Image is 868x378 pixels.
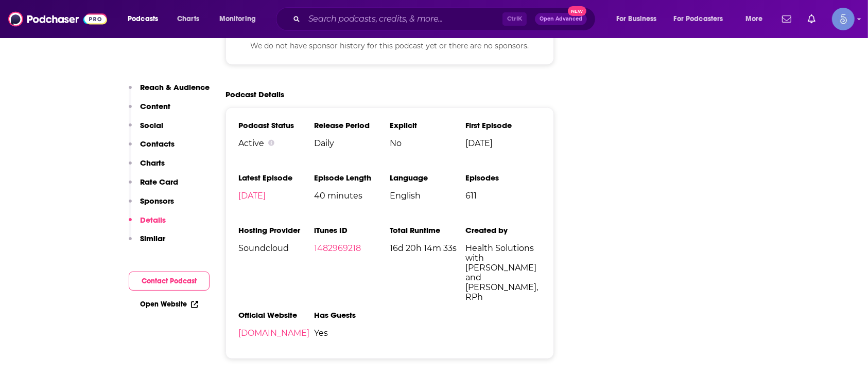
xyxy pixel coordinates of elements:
[238,40,541,51] p: We do not have sponsor history for this podcast yet or there are no sponsors.
[238,191,266,201] a: [DATE]
[129,196,174,215] button: Sponsors
[129,272,210,291] button: Contact Podcast
[140,139,175,149] p: Contacts
[616,12,657,26] span: For Business
[129,215,166,234] button: Details
[129,139,175,158] button: Contacts
[314,243,361,253] a: 1482969218
[314,310,390,320] h3: Has Guests
[832,8,855,30] button: Show profile menu
[177,12,199,26] span: Charts
[465,225,541,235] h3: Created by
[140,158,165,168] p: Charts
[314,328,390,338] span: Yes
[390,138,465,148] span: No
[465,191,541,201] span: 611
[140,177,178,187] p: Rate Card
[832,8,855,30] span: Logged in as Spiral5-G1
[314,173,390,183] h3: Episode Length
[304,11,502,27] input: Search podcasts, credits, & more...
[129,233,165,253] button: Similar
[212,11,269,27] button: open menu
[140,300,198,309] a: Open Website
[465,173,541,183] h3: Episodes
[120,11,171,27] button: open menu
[129,101,170,120] button: Content
[745,12,763,26] span: More
[140,82,210,92] p: Reach & Audience
[140,196,174,206] p: Sponsors
[465,138,541,148] span: [DATE]
[568,6,586,16] span: New
[609,11,670,27] button: open menu
[129,158,165,177] button: Charts
[225,89,284,99] h2: Podcast Details
[170,11,205,27] a: Charts
[238,328,309,338] a: [DOMAIN_NAME]
[314,138,390,148] span: Daily
[674,12,723,26] span: For Podcasters
[804,10,820,28] a: Show notifications dropdown
[238,138,314,148] div: Active
[390,225,465,235] h3: Total Runtime
[738,11,776,27] button: open menu
[238,243,314,253] span: Soundcloud
[286,7,605,31] div: Search podcasts, credits, & more...
[390,243,465,253] span: 16d 20h 14m 33s
[238,310,314,320] h3: Official Website
[140,233,165,243] p: Similar
[238,225,314,235] h3: Hosting Provider
[238,173,314,183] h3: Latest Episode
[140,215,166,225] p: Details
[502,12,527,26] span: Ctrl K
[129,82,210,101] button: Reach & Audience
[8,9,107,29] img: Podchaser - Follow, Share and Rate Podcasts
[465,120,541,130] h3: First Episode
[129,177,178,196] button: Rate Card
[238,120,314,130] h3: Podcast Status
[390,191,465,201] span: English
[219,12,256,26] span: Monitoring
[465,243,541,302] span: Health Solutions with [PERSON_NAME] and [PERSON_NAME], RPh
[314,120,390,130] h3: Release Period
[390,173,465,183] h3: Language
[832,8,855,30] img: User Profile
[129,120,163,139] button: Social
[778,10,795,28] a: Show notifications dropdown
[314,191,390,201] span: 40 minutes
[128,12,158,26] span: Podcasts
[314,225,390,235] h3: iTunes ID
[140,101,170,111] p: Content
[540,16,582,22] span: Open Advanced
[140,120,163,130] p: Social
[535,13,587,25] button: Open AdvancedNew
[667,11,738,27] button: open menu
[390,120,465,130] h3: Explicit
